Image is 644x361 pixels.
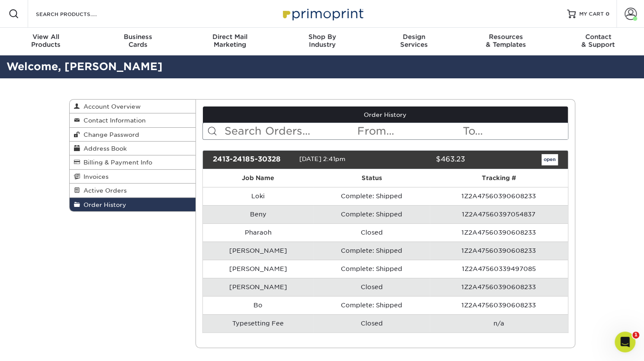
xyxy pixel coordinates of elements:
[184,33,276,48] div: Marketing
[80,145,127,152] span: Address Book
[80,103,141,110] span: Account Overview
[80,159,152,166] span: Billing & Payment Info
[80,131,139,138] span: Change Password
[203,223,314,242] td: Pharaoh
[462,123,567,139] input: To...
[460,33,552,41] span: Resources
[460,28,552,55] a: Resources& Templates
[203,296,314,314] td: Bo
[224,123,356,139] input: Search Orders...
[92,33,184,48] div: Cards
[430,314,568,332] td: n/a
[379,154,471,165] div: $463.23
[276,28,368,55] a: Shop ByIndustry
[203,314,314,332] td: Typesetting Fee
[203,242,314,260] td: [PERSON_NAME]
[552,28,644,55] a: Contact& Support
[80,173,109,180] span: Invoices
[80,187,127,194] span: Active Orders
[430,260,568,278] td: 1Z2A47560339497085
[35,9,119,19] input: SEARCH PRODUCTS.....
[430,296,568,314] td: 1Z2A47560390608233
[314,314,430,332] td: Closed
[70,100,196,113] a: Account Overview
[368,33,460,41] span: Design
[184,28,276,55] a: Direct MailMarketing
[206,154,299,165] div: 2413-24185-30328
[314,278,430,296] td: Closed
[368,28,460,55] a: DesignServices
[92,33,184,41] span: Business
[552,33,644,48] div: & Support
[184,33,276,41] span: Direct Mail
[203,187,314,205] td: Loki
[314,205,430,223] td: Complete: Shipped
[279,4,365,23] img: Primoprint
[70,142,196,155] a: Address Book
[70,198,196,211] a: Order History
[276,33,368,48] div: Industry
[552,33,644,41] span: Contact
[606,11,609,17] span: 0
[579,10,604,18] span: MY CART
[430,242,568,260] td: 1Z2A47560390608233
[203,169,314,187] th: Job Name
[430,205,568,223] td: 1Z2A47560397054837
[314,223,430,242] td: Closed
[203,205,314,223] td: Beny
[70,170,196,184] a: Invoices
[314,169,430,187] th: Status
[92,28,184,55] a: BusinessCards
[314,187,430,205] td: Complete: Shipped
[430,169,568,187] th: Tracking #
[368,33,460,48] div: Services
[430,187,568,205] td: 1Z2A47560390608233
[203,278,314,296] td: [PERSON_NAME]
[70,113,196,127] a: Contact Information
[276,33,368,41] span: Shop By
[299,155,345,162] span: [DATE] 2:41pm
[80,201,126,208] span: Order History
[203,106,568,123] a: Order History
[615,332,635,352] iframe: Intercom live chat
[70,155,196,169] a: Billing & Payment Info
[70,184,196,197] a: Active Orders
[80,117,146,124] span: Contact Information
[356,123,462,139] input: From...
[314,260,430,278] td: Complete: Shipped
[70,128,196,142] a: Change Password
[314,296,430,314] td: Complete: Shipped
[430,278,568,296] td: 1Z2A47560390608233
[632,332,639,338] span: 1
[541,154,558,165] a: open
[460,33,552,48] div: & Templates
[203,260,314,278] td: [PERSON_NAME]
[314,242,430,260] td: Complete: Shipped
[430,223,568,242] td: 1Z2A47560390608233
